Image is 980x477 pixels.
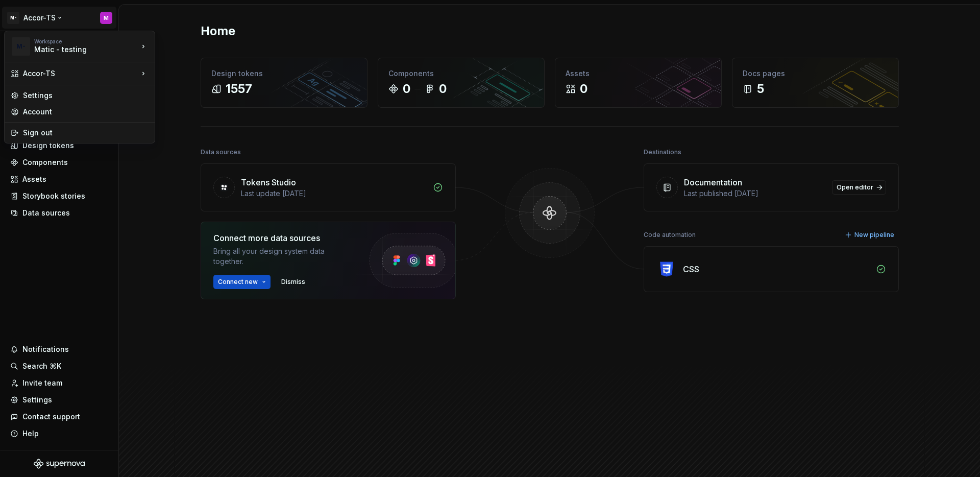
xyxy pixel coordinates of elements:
div: Workspace [34,38,138,44]
div: Accor-TS [23,68,138,79]
div: Settings [23,90,149,101]
div: M- [12,37,30,56]
div: Sign out [23,128,149,138]
div: Account [23,107,149,117]
div: Matic - testing [34,44,121,55]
